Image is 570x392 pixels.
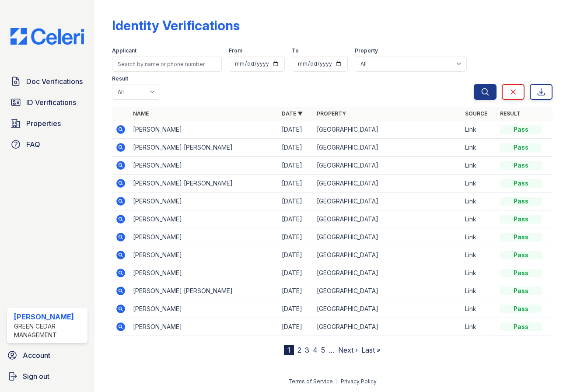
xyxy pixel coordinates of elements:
[313,300,462,318] td: [GEOGRAPHIC_DATA]
[3,346,91,364] a: Account
[462,264,497,282] td: Link
[313,139,462,157] td: [GEOGRAPHIC_DATA]
[500,322,542,331] div: Pass
[355,47,378,54] label: Property
[500,179,542,188] div: Pass
[26,139,40,150] span: FAQ
[112,47,136,54] label: Applicant
[129,264,278,282] td: [PERSON_NAME]
[26,118,61,129] span: Properties
[313,121,462,139] td: [GEOGRAPHIC_DATA]
[462,300,497,318] td: Link
[462,228,497,246] td: Link
[500,110,521,117] a: Result
[129,318,278,336] td: [PERSON_NAME]
[317,110,346,117] a: Property
[462,246,497,264] td: Link
[313,246,462,264] td: [GEOGRAPHIC_DATA]
[278,300,313,318] td: [DATE]
[278,282,313,300] td: [DATE]
[321,346,325,354] a: 5
[313,318,462,336] td: [GEOGRAPHIC_DATA]
[297,346,301,354] a: 2
[465,110,487,117] a: Source
[129,192,278,210] td: [PERSON_NAME]
[278,228,313,246] td: [DATE]
[500,287,542,295] div: Pass
[278,192,313,210] td: [DATE]
[313,228,462,246] td: [GEOGRAPHIC_DATA]
[313,210,462,228] td: [GEOGRAPHIC_DATA]
[278,157,313,175] td: [DATE]
[7,136,87,153] a: FAQ
[305,346,309,354] a: 3
[278,139,313,157] td: [DATE]
[129,228,278,246] td: [PERSON_NAME]
[129,139,278,157] td: [PERSON_NAME] [PERSON_NAME]
[341,378,377,385] a: Privacy Policy
[500,269,542,277] div: Pass
[500,197,542,206] div: Pass
[3,28,91,45] img: CE_Logo_Blue-a8612792a0a2168367f1c8372b55b34899dd931a85d93a1a3d3e32e68fde9ad4.png
[313,175,462,192] td: [GEOGRAPHIC_DATA]
[14,311,84,322] div: [PERSON_NAME]
[500,161,542,170] div: Pass
[500,233,542,241] div: Pass
[7,73,87,90] a: Doc Verifications
[3,367,91,385] a: Sign out
[338,346,358,354] a: Next ›
[14,322,84,339] div: Green Cedar Management
[129,175,278,192] td: [PERSON_NAME] [PERSON_NAME]
[500,215,542,224] div: Pass
[278,264,313,282] td: [DATE]
[112,75,128,82] label: Result
[462,318,497,336] td: Link
[26,76,83,87] span: Doc Verifications
[129,121,278,139] td: [PERSON_NAME]
[313,264,462,282] td: [GEOGRAPHIC_DATA]
[278,121,313,139] td: [DATE]
[462,282,497,300] td: Link
[500,251,542,259] div: Pass
[112,17,240,33] div: Identity Verifications
[129,210,278,228] td: [PERSON_NAME]
[313,192,462,210] td: [GEOGRAPHIC_DATA]
[336,378,338,385] div: |
[278,210,313,228] td: [DATE]
[361,346,381,354] a: Last »
[313,282,462,300] td: [GEOGRAPHIC_DATA]
[284,345,294,355] div: 1
[288,378,333,385] a: Terms of Service
[133,110,149,117] a: Name
[313,346,318,354] a: 4
[329,345,335,355] span: …
[292,47,299,54] label: To
[278,318,313,336] td: [DATE]
[23,350,50,360] span: Account
[112,56,222,72] input: Search by name or phone number
[278,246,313,264] td: [DATE]
[129,300,278,318] td: [PERSON_NAME]
[462,121,497,139] td: Link
[26,97,76,108] span: ID Verifications
[129,157,278,175] td: [PERSON_NAME]
[313,157,462,175] td: [GEOGRAPHIC_DATA]
[7,94,87,111] a: ID Verifications
[278,175,313,192] td: [DATE]
[129,246,278,264] td: [PERSON_NAME]
[500,143,542,152] div: Pass
[23,371,49,381] span: Sign out
[462,175,497,192] td: Link
[282,110,303,117] a: Date ▼
[129,282,278,300] td: [PERSON_NAME] [PERSON_NAME]
[500,125,542,134] div: Pass
[462,157,497,175] td: Link
[462,139,497,157] td: Link
[7,115,87,132] a: Properties
[462,210,497,228] td: Link
[462,192,497,210] td: Link
[229,47,242,54] label: From
[500,304,542,313] div: Pass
